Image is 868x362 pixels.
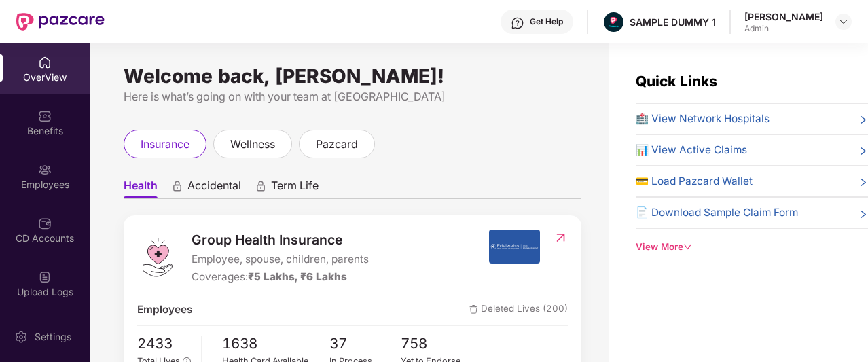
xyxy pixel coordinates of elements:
[248,270,347,283] span: ₹5 Lakhs, ₹6 Lakhs
[329,333,401,355] span: 37
[38,270,52,284] img: svg+xml;base64,PHN2ZyBpZD0iVXBsb2FkX0xvZ3MiIGRhdGEtbmFtZT0iVXBsb2FkIExvZ3MiIHhtbG5zPSJodHRwOi8vd3...
[838,16,849,27] img: svg+xml;base64,PHN2ZyBpZD0iRHJvcGRvd24tMzJ4MzIiIHhtbG5zPSJodHRwOi8vd3d3LnczLm9yZy8yMDAwL3N2ZyIgd2...
[16,13,105,31] img: New Pazcare Logo
[469,305,478,314] img: deleteIcon
[137,302,192,318] span: Employees
[38,217,52,230] img: svg+xml;base64,PHN2ZyBpZD0iQ0RfQWNjb3VudHMiIGRhdGEtbmFtZT0iQ0QgQWNjb3VudHMiIHhtbG5zPSJodHRwOi8vd3...
[192,230,369,250] span: Group Health Insurance
[489,230,540,264] img: insurerIcon
[604,12,623,32] img: Pazcare_Alternative_logo-01-01.png
[858,207,868,221] span: right
[124,179,158,198] span: Health
[255,180,267,192] div: animation
[636,204,798,221] span: 📄 Download Sample Claim Form
[401,333,473,355] span: 758
[636,142,747,158] span: 📊 View Active Claims
[636,73,717,90] span: Quick Links
[124,71,581,82] div: Welcome back, [PERSON_NAME]!
[511,16,524,30] img: svg+xml;base64,PHN2ZyBpZD0iSGVscC0zMngzMiIgeG1sbnM9Imh0dHA6Ly93d3cudzMub3JnLzIwMDAvc3ZnIiB3aWR0aD...
[554,231,568,245] img: RedirectIcon
[171,180,183,192] div: animation
[630,16,716,29] div: SAMPLE DUMMY 1
[14,330,28,344] img: svg+xml;base64,PHN2ZyBpZD0iU2V0dGluZy0yMHgyMCIgeG1sbnM9Imh0dHA6Ly93d3cudzMub3JnLzIwMDAvc3ZnIiB3aW...
[137,237,178,278] img: logo
[530,16,563,27] div: Get Help
[271,179,319,198] span: Term Life
[469,302,568,318] span: Deleted Lives (200)
[137,333,191,355] span: 2433
[141,136,189,153] span: insurance
[38,163,52,177] img: svg+xml;base64,PHN2ZyBpZD0iRW1wbG95ZWVzIiB4bWxucz0iaHR0cDovL3d3dy53My5vcmcvMjAwMC9zdmciIHdpZHRoPS...
[187,179,241,198] span: Accidental
[636,111,770,127] span: 🏥 View Network Hospitals
[38,109,52,123] img: svg+xml;base64,PHN2ZyBpZD0iQmVuZWZpdHMiIHhtbG5zPSJodHRwOi8vd3d3LnczLm9yZy8yMDAwL3N2ZyIgd2lkdGg9Ij...
[230,136,275,153] span: wellness
[38,56,52,69] img: svg+xml;base64,PHN2ZyBpZD0iSG9tZSIgeG1sbnM9Imh0dHA6Ly93d3cudzMub3JnLzIwMDAvc3ZnIiB3aWR0aD0iMjAiIG...
[636,173,753,189] span: 💳 Load Pazcard Wallet
[636,240,868,254] div: View More
[858,113,868,127] span: right
[744,10,823,23] div: [PERSON_NAME]
[683,242,692,251] span: down
[858,176,868,189] span: right
[316,136,358,153] span: pazcard
[192,251,369,268] span: Employee, spouse, children, parents
[744,23,823,34] div: Admin
[31,330,75,344] div: Settings
[124,88,581,105] div: Here is what’s going on with your team at [GEOGRAPHIC_DATA]
[858,145,868,158] span: right
[222,333,329,355] span: 1638
[192,269,369,285] div: Coverages:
